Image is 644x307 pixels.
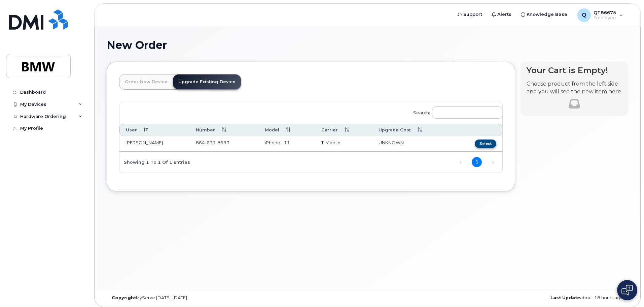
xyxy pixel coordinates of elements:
span: 864 [196,140,229,145]
th: Carrier: activate to sort column ascending [315,124,372,136]
div: about 18 hours ago [454,295,628,301]
a: Order New Device [119,74,173,89]
td: iPhone - 11 [259,136,315,152]
th: Number: activate to sort column ascending [190,124,259,136]
h4: Your Cart is Empty! [527,66,622,75]
a: Upgrade Existing Device [173,74,241,89]
span: UNKNOWN [379,140,404,145]
th: Upgrade Cost: activate to sort column ascending [372,124,453,136]
a: Next [488,157,498,167]
td: [PERSON_NAME] [119,136,190,152]
th: User: activate to sort column descending [119,124,190,136]
input: Search: [432,106,502,119]
strong: Last Update [550,295,580,300]
a: 1 [472,157,482,167]
label: Search: [409,102,502,121]
a: Previous [456,157,466,167]
div: Showing 1 to 1 of 1 entries [119,156,190,167]
p: Choose product from the left side and you will see the new item here. [527,80,622,96]
button: Select [475,140,496,148]
div: MyServe [DATE]–[DATE] [107,295,281,301]
span: 631 [205,140,216,145]
img: Open chat [621,285,633,296]
th: Model: activate to sort column ascending [259,124,315,136]
span: 8593 [216,140,229,145]
h1: New Order [107,39,628,51]
td: T-Mobile [315,136,372,152]
strong: Copyright [112,295,136,300]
